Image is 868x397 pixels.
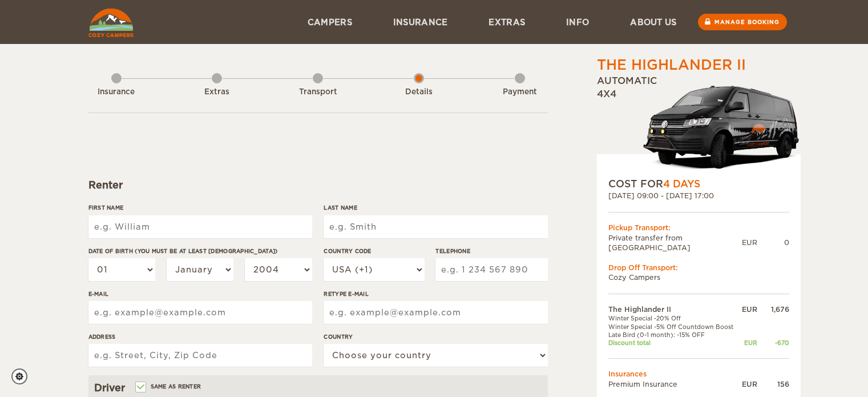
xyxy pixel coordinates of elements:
div: COST FOR [608,177,789,191]
div: EUR [739,304,757,314]
input: Same as renter [136,384,144,392]
td: Insurances [608,369,789,379]
label: Country [324,332,547,341]
label: Date of birth (You must be at least [DEMOGRAPHIC_DATA]) [88,247,312,255]
input: e.g. 1 234 567 890 [435,258,547,281]
label: Telephone [435,247,547,255]
label: Same as renter [136,381,201,392]
img: Cozy Campers [88,9,134,37]
td: Winter Special -5% Off Countdown Boost [608,323,740,331]
div: Automatic 4x4 [597,75,801,177]
td: Late Bird (0-1 month): -15% OFF [608,331,740,339]
div: Driver [94,381,542,395]
img: stor-langur-223.png [643,78,801,177]
label: Country Code [324,247,424,255]
input: e.g. example@example.com [88,301,312,324]
div: Renter [88,178,548,192]
div: [DATE] 09:00 - [DATE] 17:00 [608,191,789,200]
div: 156 [757,379,789,389]
div: Details [387,87,450,98]
input: e.g. William [88,215,312,238]
div: Insurance [85,87,148,98]
td: The Highlander II [608,304,740,314]
div: EUR [739,379,757,389]
label: First Name [88,203,312,212]
td: Cozy Campers [608,272,789,282]
div: The Highlander II [597,55,746,75]
div: Drop Off Transport: [608,263,789,272]
div: Extras [185,87,248,98]
div: 0 [757,238,789,247]
input: e.g. example@example.com [324,301,547,324]
div: -670 [757,339,789,347]
label: Retype E-mail [324,290,547,298]
span: 4 Days [663,178,700,190]
input: e.g. Street, City, Zip Code [88,344,312,367]
div: Pickup Transport: [608,223,789,232]
div: Transport [286,87,349,98]
a: Manage booking [698,14,787,30]
td: Discount total [608,339,740,347]
div: EUR [739,339,757,347]
a: Cookie settings [11,368,35,384]
div: EUR [742,238,757,247]
input: e.g. Smith [324,215,547,238]
div: 1,676 [757,304,789,314]
td: Private transfer from [GEOGRAPHIC_DATA] [608,233,742,252]
label: E-mail [88,290,312,298]
td: Winter Special -20% Off [608,314,740,322]
label: Last Name [324,203,547,212]
td: Premium Insurance [608,379,740,389]
label: Address [88,332,312,341]
div: Payment [488,87,551,98]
